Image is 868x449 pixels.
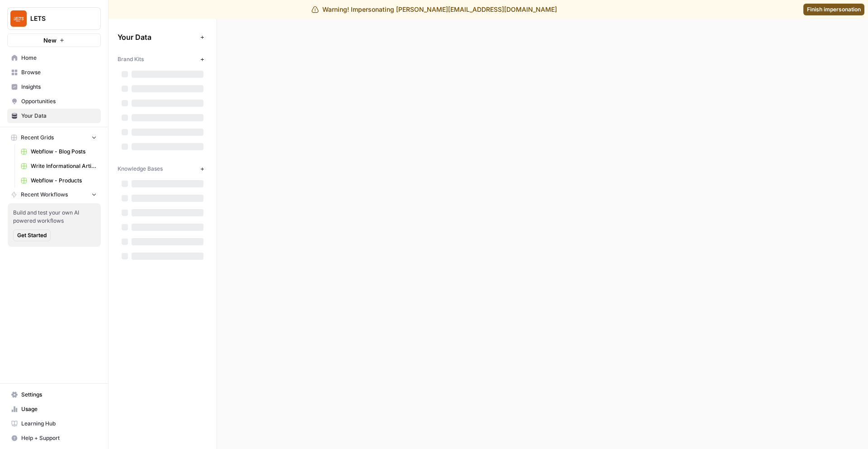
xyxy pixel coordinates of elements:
span: Get Started [17,231,47,239]
a: Insights [7,80,101,94]
a: Home [7,51,101,65]
span: Knowledge Bases [118,165,163,173]
span: New [43,36,57,45]
a: Your Data [7,109,101,123]
button: Workspace: LETS [7,7,101,30]
span: Insights [21,83,97,91]
span: Write Informational Article [31,162,97,170]
button: New [7,33,101,47]
a: Finish impersonation [803,4,864,15]
a: Usage [7,402,101,416]
span: Usage [21,405,97,413]
a: Opportunities [7,94,101,109]
span: Recent Grids [21,134,54,142]
span: Learning Hub [21,420,97,428]
button: Recent Grids [7,131,101,144]
button: Get Started [13,229,51,241]
a: Webflow - Blog Posts [17,144,101,159]
span: Your Data [21,112,97,120]
span: Brand Kits [118,55,144,63]
span: Webflow - Blog Posts [31,148,97,156]
span: Recent Workflows [21,191,68,199]
span: Help + Support [21,434,97,442]
span: Opportunities [21,97,97,105]
a: Settings [7,387,101,402]
img: LETS Logo [10,10,27,27]
span: Settings [21,391,97,399]
span: LETS [30,14,85,23]
a: Learning Hub [7,416,101,431]
a: Webflow - Products [17,173,101,188]
button: Recent Workflows [7,188,101,201]
button: Help + Support [7,431,101,445]
span: Webflow - Products [31,177,97,185]
span: Home [21,54,97,62]
a: Write Informational Article [17,159,101,173]
a: Browse [7,65,101,80]
span: Browse [21,68,97,76]
span: Build and test your own AI powered workflows [13,209,95,225]
span: Finish impersonation [807,5,861,14]
div: Warning! Impersonating [PERSON_NAME][EMAIL_ADDRESS][DOMAIN_NAME] [311,5,557,14]
span: Your Data [118,32,197,43]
